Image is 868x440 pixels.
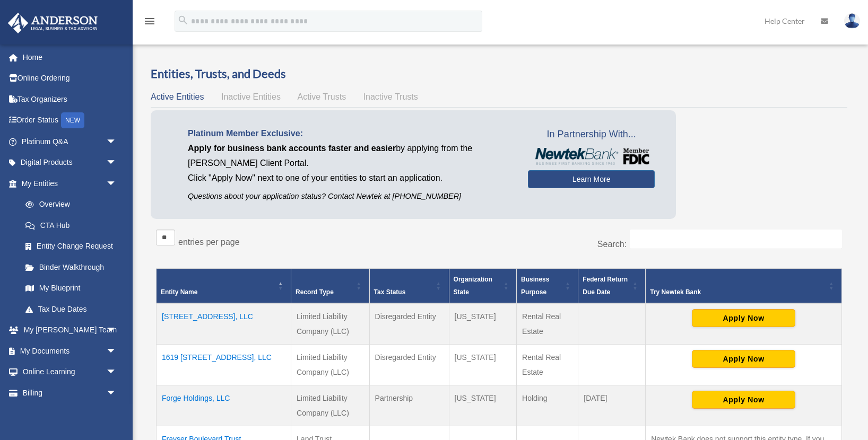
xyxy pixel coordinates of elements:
span: arrow_drop_down [106,131,127,153]
td: [US_STATE] [449,303,517,345]
p: Platinum Member Exclusive: [188,126,512,141]
td: Limited Liability Company (LLC) [291,303,369,345]
td: [US_STATE] [449,385,517,426]
span: arrow_drop_down [106,173,127,195]
a: Home [7,47,133,68]
a: Learn More [528,170,655,188]
span: Inactive Entities [221,92,281,101]
a: Online Learningarrow_drop_down [7,362,133,383]
div: Try Newtek Bank [650,286,826,298]
a: My [PERSON_NAME] Teamarrow_drop_down [7,320,133,341]
span: arrow_drop_down [106,362,127,383]
span: Entity Name [161,288,197,296]
a: Digital Productsarrow_drop_down [7,152,133,173]
td: [US_STATE] [449,345,517,385]
span: In Partnership With... [528,126,655,143]
a: CTA Hub [15,215,127,236]
a: My Entitiesarrow_drop_down [7,173,127,194]
span: arrow_drop_down [106,320,127,341]
span: Federal Return Due Date [583,276,628,296]
th: Organization State: Activate to sort [449,269,517,304]
span: arrow_drop_down [106,152,127,174]
a: Platinum Q&Aarrow_drop_down [7,131,133,152]
button: Apply Now [692,309,795,327]
th: Entity Name: Activate to invert sorting [157,269,291,304]
span: Organization State [454,276,492,296]
span: arrow_drop_down [106,382,127,404]
span: arrow_drop_down [106,340,127,362]
a: Tax Due Dates [15,298,127,320]
button: Apply Now [692,391,795,409]
p: Click "Apply Now" next to one of your entities to start an application. [188,171,512,186]
label: entries per page [178,237,240,247]
label: Search: [597,240,627,249]
td: Limited Liability Company (LLC) [291,385,369,426]
td: Disregarded Entity [369,345,449,385]
i: search [177,14,189,26]
a: menu [143,19,156,28]
span: Business Purpose [521,276,549,296]
a: My Documentsarrow_drop_down [7,340,133,362]
a: Events Calendar [7,403,133,425]
span: Apply for business bank accounts faster and easier [188,144,396,153]
span: Tax Status [374,288,406,296]
a: Entity Change Request [15,236,127,257]
a: Overview [15,194,122,215]
td: 1619 [STREET_ADDRESS], LLC [157,345,291,385]
td: Rental Real Estate [517,303,578,345]
td: Partnership [369,385,449,426]
p: Questions about your application status? Contact Newtek at [PHONE_NUMBER] [188,190,512,203]
button: Apply Now [692,350,795,368]
p: by applying from the [PERSON_NAME] Client Portal. [188,141,512,171]
img: NewtekBankLogoSM.png [533,148,649,165]
td: Rental Real Estate [517,345,578,385]
th: Federal Return Due Date: Activate to sort [578,269,646,304]
td: Forge Holdings, LLC [157,385,291,426]
span: Record Type [296,288,334,296]
a: Online Ordering [7,68,133,89]
td: Disregarded Entity [369,303,449,345]
th: Try Newtek Bank : Activate to sort [646,269,842,304]
a: Billingarrow_drop_down [7,382,133,403]
a: Order StatusNEW [7,110,133,131]
span: Inactive Trusts [363,92,418,101]
th: Tax Status: Activate to sort [369,269,449,304]
a: Tax Organizers [7,89,133,110]
td: [STREET_ADDRESS], LLC [157,303,291,345]
img: Anderson Advisors Platinum Portal [5,13,101,33]
div: NEW [61,112,84,128]
a: Binder Walkthrough [15,257,127,278]
i: menu [143,15,156,28]
span: Active Trusts [298,92,346,101]
th: Record Type: Activate to sort [291,269,369,304]
td: [DATE] [578,385,646,426]
img: User Pic [844,13,860,29]
td: Holding [517,385,578,426]
td: Limited Liability Company (LLC) [291,345,369,385]
th: Business Purpose: Activate to sort [517,269,578,304]
h3: Entities, Trusts, and Deeds [151,66,847,82]
a: My Blueprint [15,278,127,299]
span: Active Entities [151,92,204,101]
